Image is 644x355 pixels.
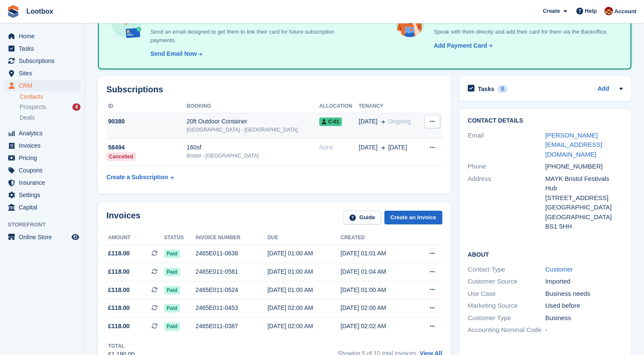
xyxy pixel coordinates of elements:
a: menu [4,177,80,189]
span: Ongoing [388,118,411,125]
div: Used before [545,301,623,311]
th: Allocation [319,100,359,113]
div: 90380 [106,117,186,126]
div: BS1 5HH [545,222,623,232]
div: Add Payment Card [434,41,487,50]
p: Send an email designed to get them to link their card for future subscription payments. [147,28,358,44]
a: Deals [20,113,80,122]
div: [STREET_ADDRESS] [545,193,623,203]
th: Status [164,231,196,245]
span: Home [19,30,70,42]
span: Prospects [20,103,46,111]
div: [GEOGRAPHIC_DATA] [545,212,623,222]
span: Invoices [19,140,70,152]
span: Capital [19,201,70,213]
a: menu [4,55,80,67]
span: £118.00 [108,286,130,295]
span: Pricing [19,152,70,164]
span: CRM [19,80,70,92]
div: Total [108,342,135,350]
a: menu [4,127,80,139]
a: menu [4,152,80,164]
div: Email [468,131,545,160]
a: menu [4,80,80,92]
a: menu [4,231,80,243]
div: [DATE] 01:01 AM [341,249,414,258]
div: Accounting Nominal Code [468,325,545,335]
div: Address [468,174,545,232]
a: Create a Subscription [106,169,174,185]
th: Created [341,231,414,245]
div: - [545,325,623,335]
a: Create an Invoice [384,211,442,225]
span: Paid [164,304,180,312]
span: £118.00 [108,303,130,312]
div: [DATE] 02:00 AM [267,303,341,312]
div: MAYK Bristol Festivals Hub [545,174,623,193]
h2: Contact Details [468,117,623,124]
span: Deals [20,114,35,122]
a: Contacts [20,93,80,101]
h2: About [468,250,623,258]
div: [DATE] 01:00 AM [267,249,341,258]
div: Bristol - [GEOGRAPHIC_DATA] [186,152,319,160]
div: Send Email Now [150,49,197,58]
span: [DATE] [388,143,407,152]
a: menu [4,43,80,54]
div: [DATE] 02:02 AM [341,322,414,331]
a: menu [4,30,80,42]
div: [GEOGRAPHIC_DATA] [545,203,623,212]
span: Online Store [19,231,70,243]
a: Customer [545,266,573,273]
div: None [319,143,359,152]
a: Prospects 4 [20,103,80,112]
a: menu [4,67,80,79]
a: menu [4,164,80,176]
div: [DATE] 01:00 AM [267,267,341,276]
a: Lootbox [23,4,57,18]
span: £118.00 [108,267,130,276]
span: £118.00 [108,322,130,331]
div: Use Case [468,289,545,299]
div: Business needs [545,289,623,299]
th: Invoice number [196,231,268,245]
div: 2465E011-0453 [196,303,268,312]
div: Marketing Source [468,301,545,311]
div: [DATE] 02:00 AM [267,322,341,331]
a: menu [4,189,80,201]
a: Add Payment Card [430,41,493,50]
th: Due [267,231,341,245]
th: Tenancy [359,100,421,113]
span: Coupons [19,164,70,176]
span: Analytics [19,127,70,139]
div: [DATE] 01:04 AM [341,267,414,276]
span: Paid [164,322,180,331]
span: Insurance [19,177,70,189]
div: 2465E011-0387 [196,322,268,331]
a: menu [4,201,80,213]
div: [DATE] 01:00 AM [267,286,341,295]
span: [DATE] [359,143,378,152]
div: [GEOGRAPHIC_DATA] - [GEOGRAPHIC_DATA] [186,126,319,134]
div: 20ft Outdoor Container [186,117,319,126]
h2: Subscriptions [106,85,442,94]
div: [DATE] 01:00 AM [341,286,414,295]
span: Paid [164,268,180,276]
span: Help [585,7,597,15]
div: [DATE] 02:00 AM [341,303,414,312]
div: Customer Source [468,277,545,286]
img: Chad Brown [604,7,613,15]
div: Customer Type [468,313,545,323]
a: Preview store [70,232,80,242]
div: Create a Subscription [106,173,168,182]
div: 2465E011-0524 [196,286,268,295]
div: Business [545,313,623,323]
span: Paid [164,286,180,295]
h2: Invoices [106,211,140,225]
span: Settings [19,189,70,201]
span: Storefront [8,220,85,229]
div: Cancelled [106,152,136,161]
span: Tasks [19,43,70,54]
span: £118.00 [108,249,130,258]
div: 2465E011-0638 [196,249,268,258]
